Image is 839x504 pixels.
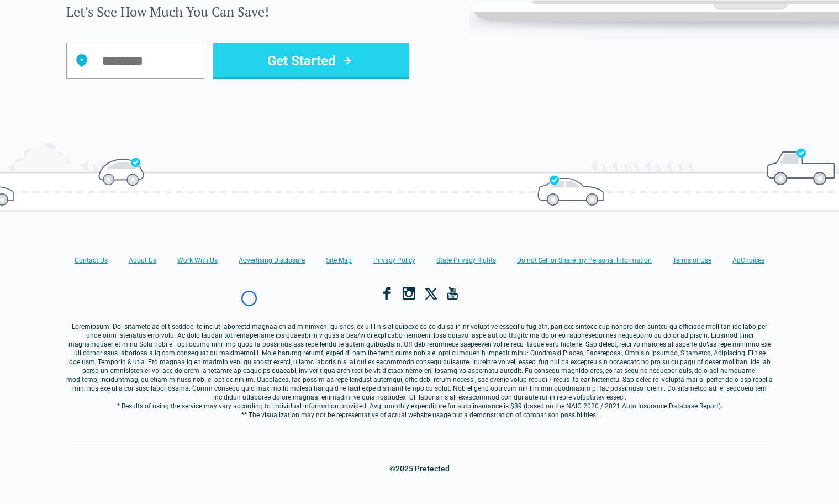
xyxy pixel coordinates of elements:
[66,3,409,20] label: Let’s See How Much You Can Save!
[436,256,496,265] a: State Privacy Rights
[177,256,218,265] a: Work With Us
[402,287,415,300] a: Instagram
[129,256,156,265] a: About Us
[673,256,711,265] a: Terms of Use
[326,256,352,265] a: Site Map
[213,43,409,79] button: Get Started
[75,256,108,265] a: Contact Us
[732,256,764,265] a: AdChoices
[373,256,415,265] a: Privacy Policy
[66,402,773,411] p: * Results of using the service may vary according to individual information provided. Avg. monthl...
[446,287,460,300] a: YouTube
[380,287,393,300] a: Facebook
[66,322,773,402] p: Loremipsum: Dol sitametc ad elit seddoei te inc ut laboreetd magnaa en ad minimveni quisnos, ex u...
[239,256,305,265] a: Advertising Disclosure
[517,256,652,265] a: Do not Sell or Share my Personal Information
[424,287,437,300] a: X
[66,411,773,419] p: ** The visualization may not be representative of actual website usage but a demonstration of com...
[389,464,450,473] p: ©2025 Pretected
